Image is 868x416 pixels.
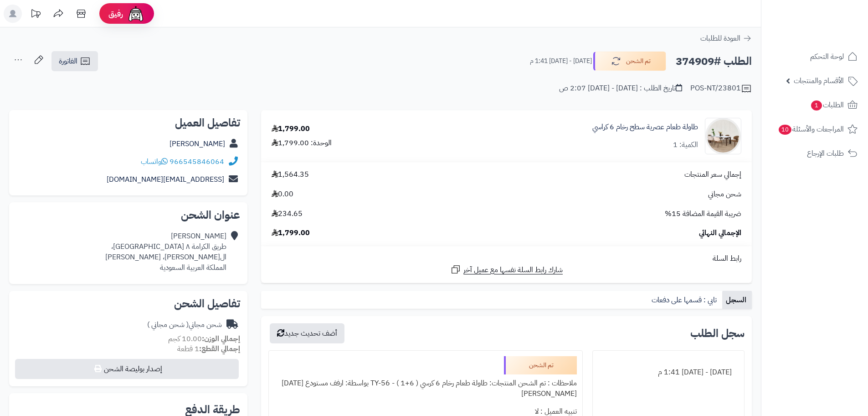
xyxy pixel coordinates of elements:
[700,33,752,44] a: العودة للطلبات
[794,74,844,87] span: الأقسام والمنتجات
[690,83,752,94] div: POS-NT/23801
[767,46,863,68] a: لوحة التحكم
[807,147,844,160] span: طلبات الإرجاع
[700,33,740,44] span: العودة للطلبات
[592,122,698,132] a: طاولة طعام عصرية سطح رخام 6 كراسي
[778,124,792,135] span: 10
[767,94,863,116] a: الطلبات1
[272,169,309,180] span: 1,564.35
[272,124,310,134] div: 1,799.00
[811,100,822,111] span: 1
[648,291,722,309] a: تابي : قسمها على دفعات
[59,56,77,67] span: الفاتورة
[699,228,741,238] span: الإجمالي النهائي
[127,5,145,23] img: ai-face.png
[722,291,752,309] a: السجل
[202,333,240,344] strong: إجمالي الوزن:
[530,57,592,66] small: [DATE] - [DATE] 1:41 م
[504,356,577,374] div: تم الشحن
[169,138,225,149] a: [PERSON_NAME]
[199,343,240,354] strong: إجمالي القطع:
[810,50,844,63] span: لوحة التحكم
[598,363,739,381] div: [DATE] - [DATE] 1:41 م
[169,156,224,167] a: 966545846064
[684,169,741,180] span: إجمالي سعر المنتجات
[778,123,844,136] span: المراجعات والأسئلة
[272,228,310,238] span: 1,799.00
[673,140,698,150] div: الكمية: 1
[147,319,189,330] span: ( شحن مجاني )
[593,52,666,71] button: تم الشحن
[274,374,576,403] div: ملاحظات : تم الشحن المنتجات: طاولة طعام رخام 6 كرسي ( 6+1 ) - TY-56 بواسطة: ارفف مستودع [DATE][PE...
[665,209,741,219] span: ضريبة القيمة المضافة 15%
[141,156,168,167] a: واتساب
[108,8,123,19] span: رفيق
[806,8,859,27] img: logo-2.png
[272,138,332,148] div: الوحدة: 1,799.00
[559,83,682,94] div: تاريخ الطلب : [DATE] - [DATE] 2:07 ص
[272,189,293,200] span: 0.00
[147,320,222,330] div: شحن مجاني
[676,52,752,71] h2: الطلب #374909
[16,117,240,128] h2: تفاصيل العميل
[15,359,239,379] button: إصدار بوليصة الشحن
[690,328,745,339] h3: سجل الطلب
[463,265,563,275] span: شارك رابط السلة نفسها مع عميل آخر
[24,5,47,25] a: تحديثات المنصة
[767,118,863,140] a: المراجعات والأسئلة10
[705,118,741,154] img: 1752304845-1-90x90.jpg
[810,99,844,111] span: الطلبات
[107,174,224,185] a: [EMAIL_ADDRESS][DOMAIN_NAME]
[265,253,748,264] div: رابط السلة
[168,333,240,344] small: 10.00 كجم
[177,343,240,354] small: 1 قطعة
[51,51,98,71] a: الفاتورة
[185,404,240,415] h2: طريقة الدفع
[272,209,303,219] span: 234.65
[105,231,226,273] div: [PERSON_NAME] طريق الكرامة ٨ [GEOGRAPHIC_DATA]، ال[PERSON_NAME]، [PERSON_NAME] المملكة العربية ال...
[16,210,240,221] h2: عنوان الشحن
[450,264,563,275] a: شارك رابط السلة نفسها مع عميل آخر
[708,189,741,200] span: شحن مجاني
[16,298,240,309] h2: تفاصيل الشحن
[767,142,863,164] a: طلبات الإرجاع
[270,323,344,343] button: أضف تحديث جديد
